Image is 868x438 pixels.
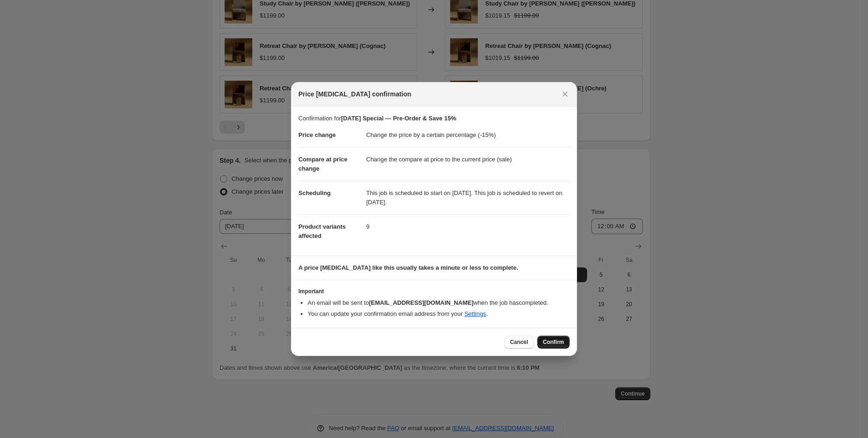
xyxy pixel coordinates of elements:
[366,147,570,172] dd: Change the compare at price to the current price (sale)
[298,223,346,239] span: Product variants affected
[464,310,486,317] a: Settings
[543,338,564,346] span: Confirm
[298,114,570,123] p: Confirmation for
[298,264,518,271] b: A price [MEDICAL_DATA] like this usually takes a minute or less to complete.
[537,336,570,349] button: Confirm
[298,189,331,196] span: Scheduling
[298,89,411,99] span: Price [MEDICAL_DATA] confirmation
[505,336,534,349] button: Cancel
[298,288,570,295] h3: Important
[559,88,571,101] button: Close
[366,123,570,147] dd: Change the price by a certain percentage (-15%)
[341,115,456,122] b: [DATE] Special — Pre-Order & Save 15%
[366,214,570,239] dd: 9
[369,299,474,306] b: [EMAIL_ADDRESS][DOMAIN_NAME]
[510,338,528,346] span: Cancel
[308,298,570,308] li: An email will be sent to when the job has completed .
[298,156,347,172] span: Compare at price change
[308,309,570,319] li: You can update your confirmation email address from your .
[298,131,336,138] span: Price change
[366,181,570,214] dd: This job is scheduled to start on [DATE]. This job is scheduled to revert on [DATE].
